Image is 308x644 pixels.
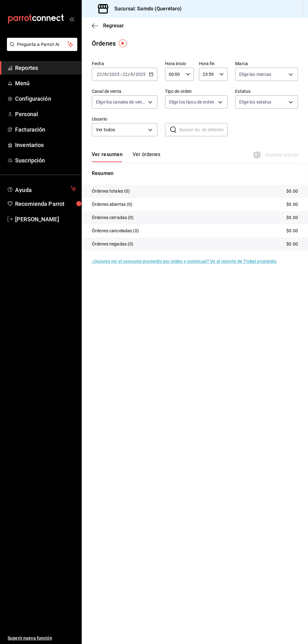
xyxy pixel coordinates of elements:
[15,110,76,118] span: Personal
[92,151,123,162] button: Ver resumen
[130,72,133,77] input: --
[286,188,298,195] p: $0.00
[92,214,134,221] p: Órdenes cerradas (0)
[102,72,104,77] span: /
[15,185,68,193] span: Ayuda
[92,201,133,208] p: Órdenes abiertas (0)
[15,125,76,134] span: Facturación
[239,99,271,105] span: Elige los estatus
[15,64,76,72] span: Reportes
[286,201,298,208] p: $0.00
[122,72,128,77] input: --
[286,214,298,221] p: $0.00
[109,72,120,77] input: ----
[92,151,160,162] div: navigation tabs
[92,228,139,234] p: Órdenes canceladas (0)
[92,241,134,247] p: Órdenes negadas (0)
[15,156,76,165] span: Suscripción
[96,72,102,77] input: --
[15,200,76,208] span: Recomienda Parrot
[199,61,228,66] label: Hora fin
[15,79,76,88] span: Menú
[109,5,182,13] h3: Sucursal: Samdo (Querétaro)
[7,38,77,51] button: Pregunta a Parrot AI
[96,99,146,105] span: Elige los canales de venta
[133,151,160,162] button: Ver órdenes
[235,61,298,66] label: Marca
[119,39,127,47] img: Tooltip marker
[103,23,124,29] span: Regresar
[235,89,298,93] label: Estatus
[135,72,146,77] input: ----
[4,46,77,52] a: Pregunta a Parrot AI
[92,23,124,29] button: Regresar
[286,228,298,234] p: $0.00
[92,61,157,66] label: Fecha
[92,89,157,93] label: Canal de venta
[286,241,298,247] p: $0.00
[15,94,76,103] span: Configuración
[92,170,298,177] p: Resumen
[15,215,76,223] span: [PERSON_NAME]
[8,635,76,641] span: Sugerir nueva función
[133,72,135,77] span: /
[120,72,122,77] span: -
[15,141,76,149] span: Inventarios
[92,117,157,121] label: Usuario
[107,72,109,77] span: /
[104,72,107,77] input: --
[69,16,74,21] button: open_drawer_menu
[128,72,130,77] span: /
[165,89,228,93] label: Tipo de orden
[239,71,271,77] span: Elige las marcas
[169,99,214,105] span: Elige los tipos de orden
[92,259,277,264] a: ¿Quieres ver el consumo promedio por orden y comensal? Ve al reporte de Ticket promedio
[165,61,194,66] label: Hora inicio
[17,41,68,48] span: Pregunta a Parrot AI
[179,123,228,136] input: Buscar no. de referencia
[96,127,146,133] span: Ver todos
[92,39,116,48] div: Órdenes
[92,188,130,195] p: Órdenes totales (0)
